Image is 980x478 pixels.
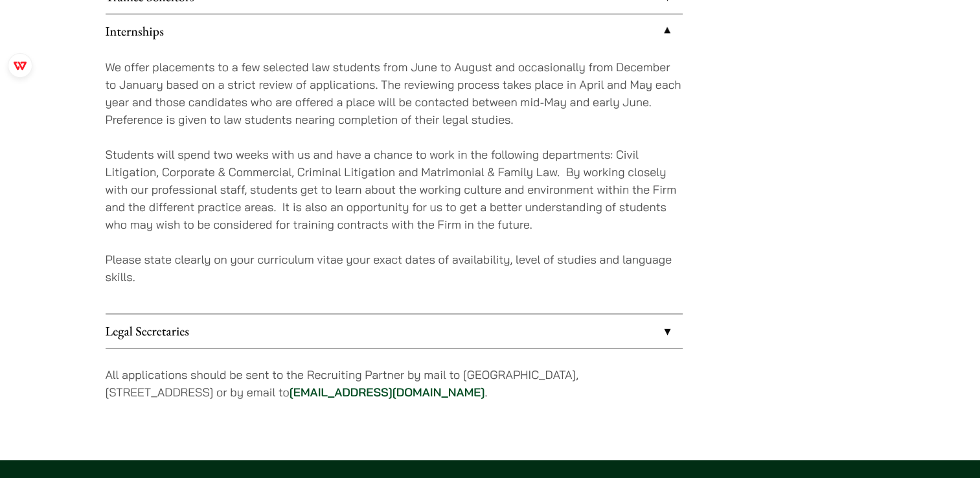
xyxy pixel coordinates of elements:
p: We offer placements to a few selected law students from June to August and occasionally from Dece... [106,58,683,128]
a: Internships [106,14,683,48]
a: [EMAIL_ADDRESS][DOMAIN_NAME] [290,385,485,400]
div: Internships [106,48,683,313]
p: Please state clearly on your curriculum vitae your exact dates of availability, level of studies ... [106,251,683,286]
p: Students will spend two weeks with us and have a chance to work in the following departments: Civ... [106,146,683,233]
p: All applications should be sent to the Recruiting Partner by mail to [GEOGRAPHIC_DATA], [STREET_A... [106,366,683,401]
a: Legal Secretaries [106,314,683,348]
